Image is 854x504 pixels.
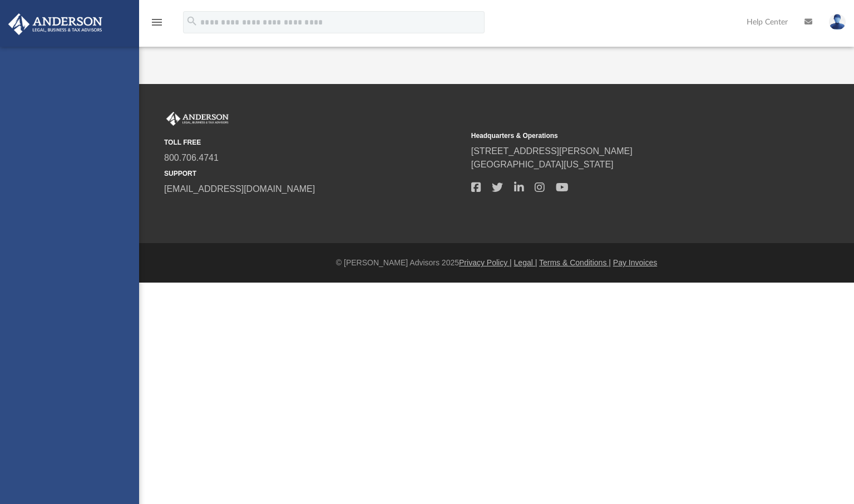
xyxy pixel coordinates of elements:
small: Headquarters & Operations [471,131,771,141]
a: menu [150,21,164,29]
a: Terms & Conditions | [539,258,611,267]
a: [GEOGRAPHIC_DATA][US_STATE] [471,160,614,169]
a: Legal | [514,258,537,267]
small: TOLL FREE [164,137,463,147]
img: Anderson Advisors Platinum Portal [164,112,231,126]
div: © [PERSON_NAME] Advisors 2025 [139,257,854,269]
a: Pay Invoices [613,258,657,267]
a: [STREET_ADDRESS][PERSON_NAME] [471,146,633,156]
a: 800.706.4741 [164,153,219,162]
a: [EMAIL_ADDRESS][DOMAIN_NAME] [164,184,315,194]
img: Anderson Advisors Platinum Portal [5,13,106,35]
img: User Pic [829,14,846,30]
i: menu [150,16,164,29]
i: search [186,15,198,27]
a: Privacy Policy | [459,258,512,267]
small: SUPPORT [164,169,463,179]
